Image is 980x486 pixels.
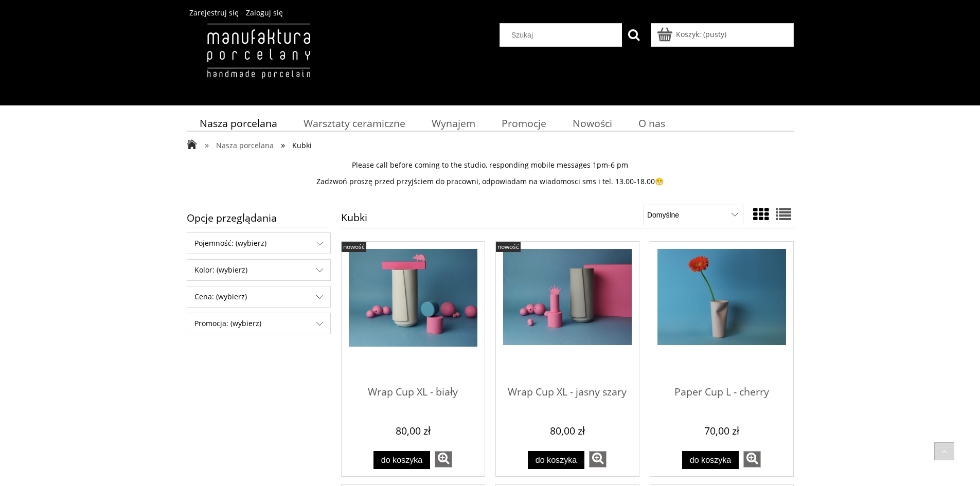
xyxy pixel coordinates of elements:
[187,286,331,308] div: Filtruj
[187,286,330,307] span: Cena: (wybierz)
[658,29,726,39] a: Produkty w koszyku 0. Przejdź do koszyka
[497,242,519,251] span: nowość
[743,451,761,467] a: zobacz więcej
[682,451,739,469] button: Do koszyka Paper Cup L - cherry
[290,113,418,133] a: Warsztaty ceramiczne
[488,113,559,133] a: Promocje
[200,116,277,130] span: Nasza porcelana
[189,8,239,17] a: Zarejestruj się
[187,23,330,100] img: Manufaktura Porcelany
[690,455,732,464] span: Do koszyka
[644,205,743,225] select: Sortuj wg
[703,29,726,39] b: (pusty)
[187,313,331,334] div: Filtruj
[187,259,331,281] div: Filtruj
[281,139,285,151] span: »
[373,451,430,469] button: Do koszyka Wrap Cup XL - biały
[396,424,431,438] em: 80,00 zł
[187,232,331,254] div: Filtruj
[187,177,794,186] p: Zadzwoń proszę przed przyjściem do pracowni, odpowiadam na wiadomosci sms i tel. 13.00-18.00😁
[187,160,794,170] p: Please call before coming to the studio, responding mobile messages 1pm-6 pm
[657,249,786,377] a: Przejdź do produktu Paper Cup L - cherry
[187,313,330,334] span: Promocja: (wybierz)
[503,249,632,346] img: Wrap Cup XL - jasny szary
[292,140,312,150] span: Kubki
[187,260,330,280] span: Kolor: (wybierz)
[503,249,632,377] a: Przejdź do produktu Wrap Cup XL - jasny szary
[341,212,367,228] h1: Kubki
[187,113,291,133] a: Nasza porcelana
[432,116,475,130] span: Wynajem
[657,249,786,346] img: Paper Cup L - cherry
[187,233,330,254] span: Pojemność: (wybierz)
[349,377,477,418] a: Wrap Cup XL - biały
[205,139,209,151] span: »
[304,116,405,130] span: Warsztaty ceramiczne
[216,140,274,150] span: Nasza porcelana
[503,377,632,408] span: Wrap Cup XL - jasny szary
[622,23,646,47] button: Szukaj
[349,377,477,408] span: Wrap Cup XL - biały
[657,377,786,408] span: Paper Cup L - cherry
[503,377,632,418] a: Wrap Cup XL - jasny szary
[559,113,625,133] a: Nowości
[625,113,678,133] a: O nas
[638,116,665,130] span: O nas
[753,204,769,225] a: Widok ze zdjęciem
[657,377,786,418] a: Paper Cup L - cherry
[246,8,283,17] a: Zaloguj się
[343,242,365,251] span: nowość
[205,140,274,150] a: » Nasza porcelana
[418,113,488,133] a: Wynajem
[187,209,331,227] span: Opcje przeglądania
[676,29,701,39] span: Koszyk:
[349,249,477,347] img: Wrap Cup XL - biały
[536,455,577,464] span: Do koszyka
[550,424,585,438] em: 80,00 zł
[504,24,622,46] input: Szukaj w sklepie
[589,451,607,467] a: zobacz więcej
[573,116,612,130] span: Nowości
[528,451,584,469] button: Do koszyka Wrap Cup XL - jasny szary
[776,204,791,225] a: Widok pełny
[349,249,477,377] a: Przejdź do produktu Wrap Cup XL - biały
[435,451,452,467] a: zobacz więcej
[502,116,546,130] span: Promocje
[381,455,423,464] span: Do koszyka
[704,424,739,438] em: 70,00 zł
